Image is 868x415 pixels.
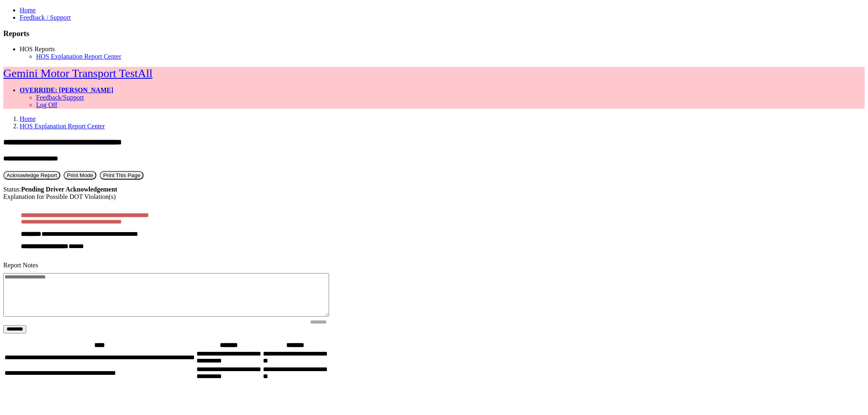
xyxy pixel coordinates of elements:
[3,29,865,38] h3: Reports
[20,123,105,130] a: HOS Explanation Report Center
[20,14,71,21] a: Feedback / Support
[36,101,57,108] a: Log Off
[3,171,60,180] button: Acknowledge Receipt
[3,67,153,80] a: Gemini Motor Transport TestAll
[3,262,865,269] div: Report Notes
[3,325,26,333] button: Change Filter Options
[36,53,121,60] a: HOS Explanation Report Center
[20,7,36,14] a: Home
[20,46,55,52] a: HOS Reports
[20,115,36,122] a: Home
[3,186,865,193] div: Status:
[36,94,84,101] a: Feedback/Support
[20,87,113,93] a: OVERRIDE: [PERSON_NAME]
[64,171,96,180] button: Print Mode
[21,186,117,193] strong: Pending Driver Acknowledgement
[100,171,144,180] button: Print This Page
[3,193,865,201] div: Explanation for Possible DOT Violation(s)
